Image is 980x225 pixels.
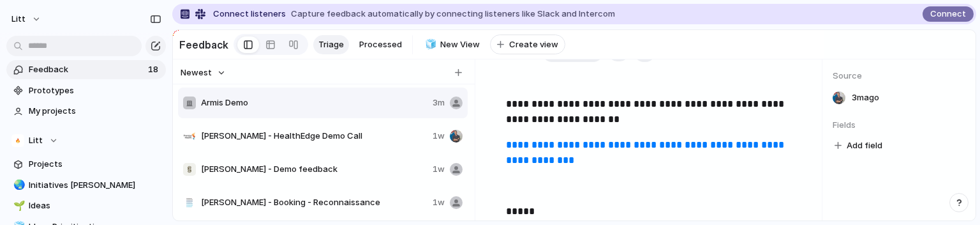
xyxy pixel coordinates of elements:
[29,63,144,76] span: Feedback
[930,8,966,20] span: Connect
[852,91,879,104] span: 3m ago
[490,35,565,55] button: Create view
[423,38,436,51] button: 🧊
[433,163,445,176] span: 1w
[418,35,485,54] a: 🧊New View
[354,35,407,54] a: Processed
[179,65,228,81] button: Newest
[201,196,427,209] span: [PERSON_NAME] - Booking - Reconnaissance
[29,105,161,118] span: My projects
[11,13,26,26] span: Litt
[847,139,882,152] span: Add field
[201,97,427,109] span: Armis Demo
[923,6,974,22] button: Connect
[6,102,166,121] a: My projects
[291,8,615,20] span: Capture feedback automatically by connecting listeners like Slack and Intercom
[181,66,212,79] span: Newest
[6,9,48,29] button: Litt
[425,37,434,52] div: 🧊
[433,196,445,209] span: 1w
[201,163,427,176] span: [PERSON_NAME] - Demo feedback
[833,70,965,82] span: Source
[359,38,402,51] span: Processed
[313,35,349,54] a: Triage
[29,84,161,97] span: Prototypes
[6,81,166,100] a: Prototypes
[179,37,228,52] h2: Feedback
[833,137,884,154] button: Add field
[440,38,480,51] span: New View
[318,38,344,51] span: Triage
[213,8,286,20] span: Connect listeners
[201,130,427,143] span: [PERSON_NAME] - HealthEdge Demo Call
[433,130,445,143] span: 1w
[148,63,161,76] span: 18
[433,97,445,109] span: 3m
[6,60,166,79] a: Feedback18
[833,119,965,132] span: Fields
[509,38,558,51] span: Create view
